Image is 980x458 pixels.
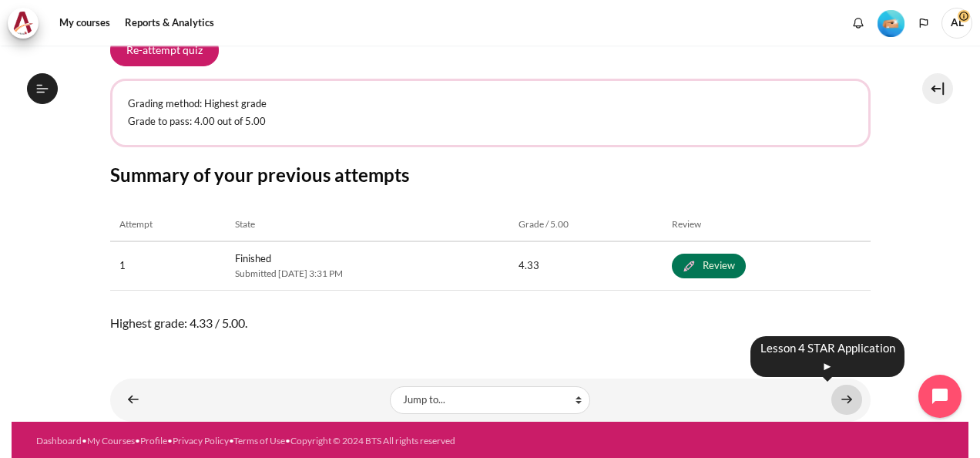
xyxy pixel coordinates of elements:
[128,114,853,130] p: Grade to pass: 4.00 out of 5.00
[173,435,229,446] a: Privacy Policy
[941,8,972,39] span: AL
[110,34,219,66] button: Re-attempt quiz
[140,435,167,446] a: Profile
[847,12,870,35] div: Show notification window with no new notifications
[663,208,870,241] th: Review
[119,8,220,39] a: Reports & Analytics
[118,385,149,415] a: ◄ Early Birds vs. Night Owls (Macro's Story)
[226,241,509,290] td: Finished
[878,8,904,37] div: Level #2
[941,8,972,39] a: User menu
[128,96,853,112] p: Grading method: Highest grade
[12,12,34,35] img: Architeck
[110,241,226,290] td: 1
[36,435,82,446] a: Dashboard
[110,163,871,187] h3: Summary of your previous attempts
[672,254,746,278] a: Review
[110,208,226,241] th: Attempt
[509,241,663,290] td: 4.33
[87,435,135,446] a: My Courses
[912,12,935,35] button: Languages
[110,314,871,332] span: Highest grade: 4.33 / 5.00.
[871,8,911,37] a: Level #2
[36,434,535,448] div: • • • • •
[235,267,500,281] span: Submitted [DATE] 3:31 PM
[54,8,116,39] a: My courses
[233,435,285,446] a: Terms of Use
[290,435,455,446] a: Copyright © 2024 BTS All rights reserved
[750,336,904,377] div: Lesson 4 STAR Application ►
[509,208,663,241] th: Grade / 5.00
[226,208,509,241] th: State
[8,8,46,39] a: Architeck Architeck
[878,10,904,37] img: Level #2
